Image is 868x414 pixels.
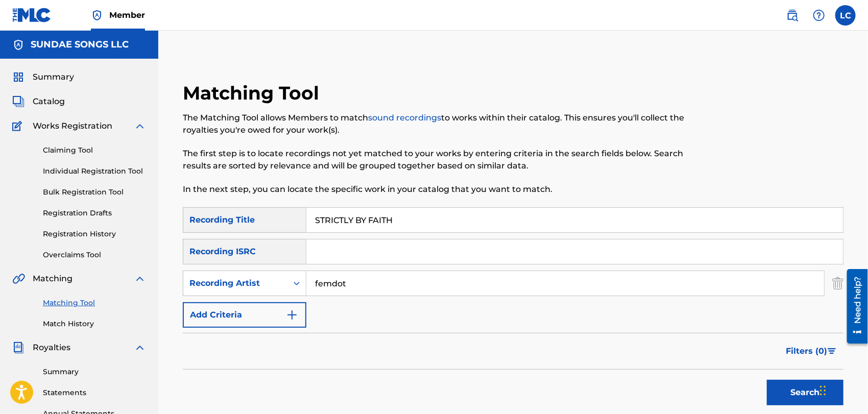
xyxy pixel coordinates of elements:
[767,380,843,405] button: Search
[43,229,146,239] a: Registration History
[43,387,146,398] a: Statements
[12,95,25,108] img: Catalog
[12,71,74,83] a: SummarySummary
[183,183,691,196] p: In the next step, you can locate the specific work in your catalog that you want to match.
[43,166,146,177] a: Individual Registration Tool
[134,273,146,285] img: expand
[33,95,65,108] span: Catalog
[91,9,103,21] img: Top Rightsholder
[813,9,825,21] img: help
[33,120,112,132] span: Works Registration
[134,342,146,354] img: expand
[43,298,146,308] a: Matching Tool
[43,319,146,329] a: Match History
[782,5,803,26] a: Public Search
[183,207,843,410] form: Search Form
[832,271,843,296] img: Delete Criterion
[12,39,25,51] img: Accounts
[786,345,827,357] span: Filters ( 0 )
[820,375,826,406] div: Drag
[189,277,281,289] div: Recording Artist
[817,365,868,414] iframe: Chat Widget
[12,8,52,22] img: MLC Logo
[43,145,146,156] a: Claiming Tool
[809,5,829,26] div: Help
[12,95,65,108] a: CatalogCatalog
[43,250,146,260] a: Overclaims Tool
[839,265,868,347] iframe: Resource Center
[33,342,70,354] span: Royalties
[183,148,691,172] p: The first step is to locate recordings not yet matched to your works by entering criteria in the ...
[12,71,25,83] img: Summary
[368,113,441,123] a: sound recordings
[786,9,799,21] img: search
[33,273,73,285] span: Matching
[134,120,146,132] img: expand
[43,208,146,218] a: Registration Drafts
[12,273,25,285] img: Matching
[828,348,836,354] img: filter
[31,39,129,51] h5: SUNDAE SONGS LLC
[43,367,146,377] a: Summary
[183,302,306,328] button: Add Criteria
[780,338,843,364] button: Filters (0)
[835,5,856,26] div: User Menu
[43,187,146,198] a: Bulk Registration Tool
[109,9,145,21] span: Member
[12,342,25,354] img: Royalties
[183,82,324,105] h2: Matching Tool
[183,112,691,136] p: The Matching Tool allows Members to match to works within their catalog. This ensures you'll coll...
[33,71,74,83] span: Summary
[12,120,26,132] img: Works Registration
[286,309,298,321] img: 9d2ae6d4665cec9f34b9.svg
